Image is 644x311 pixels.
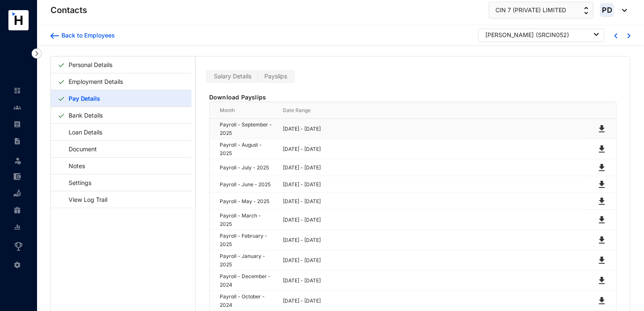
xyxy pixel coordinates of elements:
[13,156,22,165] img: leave-unselected.2934df6273408c3f84d9.svg
[7,168,27,185] li: Expenses
[283,125,587,133] p: [DATE] - [DATE]
[209,93,617,102] p: Download Payslips
[13,261,21,269] img: settings-unselected.1febfda315e6e19643a1.svg
[220,212,273,228] p: Payroll - March - 2025
[7,185,27,202] li: Loan
[597,276,607,286] img: download-black.71b825375326cd126c6e7206129a6cc1.svg
[220,121,273,137] p: Payroll - September - 2025
[7,219,27,236] li: Reports
[597,296,607,306] img: download-black.71b825375326cd126c6e7206129a6cc1.svg
[283,145,587,153] p: [DATE] - [DATE]
[597,235,607,245] img: download-black.71b825375326cd126c6e7206129a6cc1.svg
[602,6,612,13] span: PD
[283,164,587,172] p: [DATE] - [DATE]
[597,163,607,173] img: download-black.71b825375326cd126c6e7206129a6cc1.svg
[273,102,587,119] th: Date Range
[13,121,21,128] img: payroll-unselected.b590312f920e76f0c668.svg
[65,107,106,124] a: Bank Details
[597,144,607,154] img: download-black.71b825375326cd126c6e7206129a6cc1.svg
[489,2,593,19] button: CIN 7 (PRIVATE) LIMITED
[65,90,104,107] a: Pay Details
[597,215,607,225] img: download-black.71b825375326cd126c6e7206129a6cc1.svg
[51,4,87,16] p: Contacts
[58,174,94,191] a: Settings
[13,87,21,94] img: home-unselected.a29eae3204392db15eaf.svg
[485,31,534,39] div: [PERSON_NAME]
[615,33,617,38] img: chevron-left-blue.0fda5800d0a05439ff8ddef8047136d5.svg
[495,5,566,15] span: CIN 7 (PRIVATE) LIMITED
[65,73,126,90] a: Employment Details
[220,252,273,269] p: Payroll - January - 2025
[214,72,251,80] span: Salary Details
[13,104,21,111] img: people-unselected.118708e94b43a90eceab.svg
[283,256,587,265] p: [DATE] - [DATE]
[584,7,588,14] img: up-down-arrow.74152d26bf9780fbf563ca9c90304185.svg
[283,236,587,244] p: [DATE] - [DATE]
[220,272,273,289] p: Payroll - December - 2024
[220,232,273,249] p: Payroll - February - 2025
[7,202,27,219] li: Gratuity
[13,137,21,145] img: contract-unselected.99e2b2107c0a7dd48938.svg
[264,72,287,80] span: Payslips
[283,197,587,206] p: [DATE] - [DATE]
[210,102,273,119] th: Month
[628,33,631,38] img: chevron-right-blue.16c49ba0fe93ddb13f341d83a2dbca89.svg
[58,140,100,158] a: Document
[597,255,607,265] img: download-black.71b825375326cd126c6e7206129a6cc1.svg
[65,56,116,73] a: Personal Details
[618,9,627,12] img: dropdown-black.8e83cc76930a90b1a4fdb6d089b7bf3a.svg
[220,292,273,309] p: Payroll - October - 2024
[7,99,27,116] li: Contacts
[58,157,88,174] a: Notes
[13,241,24,252] img: award_outlined.f30b2bda3bf6ea1bf3dd.svg
[59,31,115,40] div: Back to Employees
[283,297,587,305] p: [DATE] - [DATE]
[597,180,607,190] img: download-black.71b825375326cd126c6e7206129a6cc1.svg
[51,33,59,39] img: arrow-backward-blue.96c47016eac47e06211658234db6edf5.svg
[7,82,27,99] li: Home
[283,180,587,189] p: [DATE] - [DATE]
[13,173,21,180] img: expense-unselected.2edcf0507c847f3e9e96.svg
[220,180,273,189] p: Payroll - June - 2025
[597,124,607,134] img: download-black.71b825375326cd126c6e7206129a6cc1.svg
[13,190,21,197] img: loan-unselected.d74d20a04637f2d15ab5.svg
[220,141,273,158] p: Payroll - August - 2025
[13,206,21,214] img: gratuity-unselected.a8c340787eea3cf492d7.svg
[51,31,115,40] a: Back to Employees
[283,276,587,285] p: [DATE] - [DATE]
[536,31,569,39] p: ( SRCIN052 )
[597,196,607,206] img: download-black.71b825375326cd126c6e7206129a6cc1.svg
[220,197,273,206] p: Payroll - May - 2025
[7,116,27,133] li: Payroll
[7,133,27,150] li: Contracts
[283,216,587,224] p: [DATE] - [DATE]
[594,33,599,36] img: dropdown-black.8e83cc76930a90b1a4fdb6d089b7bf3a.svg
[220,164,273,172] p: Payroll - July - 2025
[32,48,42,59] img: nav-icon-right.af6afadce00d159da59955279c43614e.svg
[58,123,105,141] a: Loan Details
[13,223,21,231] img: report-unselected.e6a6b4230fc7da01f883.svg
[58,191,110,208] a: View Log Trail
